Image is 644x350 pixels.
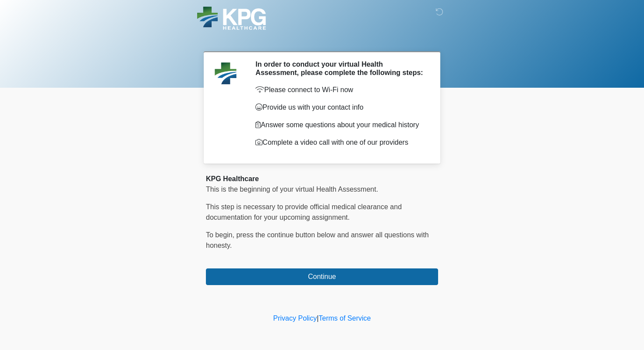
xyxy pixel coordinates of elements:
[206,174,438,184] div: KPG Healthcare
[255,137,425,148] p: Complete a video call with one of our providers
[255,102,425,113] p: Provide us with your contact info
[317,314,318,322] a: |
[212,60,239,86] img: Agent Avatar
[206,186,378,193] span: This is the beginning of your virtual Health Assessment.
[197,7,266,30] img: KPG Healthcare Logo
[255,85,425,95] p: Please connect to Wi-Fi now
[255,120,425,130] p: Answer some questions about your medical history
[318,314,371,322] a: Terms of Service
[255,60,425,77] h2: In order to conduct your virtual Health Assessment, please complete the following steps:
[206,268,438,285] button: Continue
[273,314,317,322] a: Privacy Policy
[206,231,429,249] span: To begin, ﻿﻿﻿﻿﻿﻿﻿﻿﻿﻿﻿﻿﻿﻿﻿﻿﻿press the continue button below and answer all questions with honesty.
[199,32,445,48] h1: ‎ ‎ ‎
[206,203,402,221] span: This step is necessary to provide official medical clearance and documentation for your upcoming ...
